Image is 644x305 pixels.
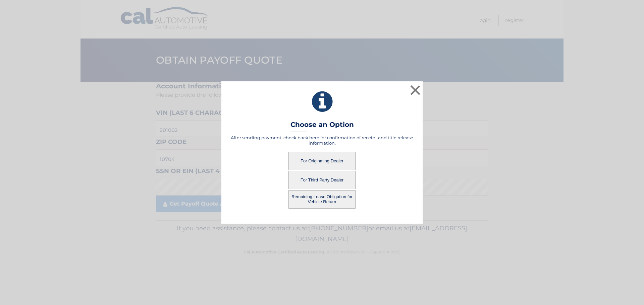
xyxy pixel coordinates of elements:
button: × [409,83,422,97]
h5: After sending payment, check back here for confirmation of receipt and title release information. [230,135,414,146]
button: For Originating Dealer [288,152,356,170]
h3: Choose an Option [290,121,354,132]
button: For Third Party Dealer [288,171,356,189]
button: Remaining Lease Obligation for Vehicle Return [288,190,356,209]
